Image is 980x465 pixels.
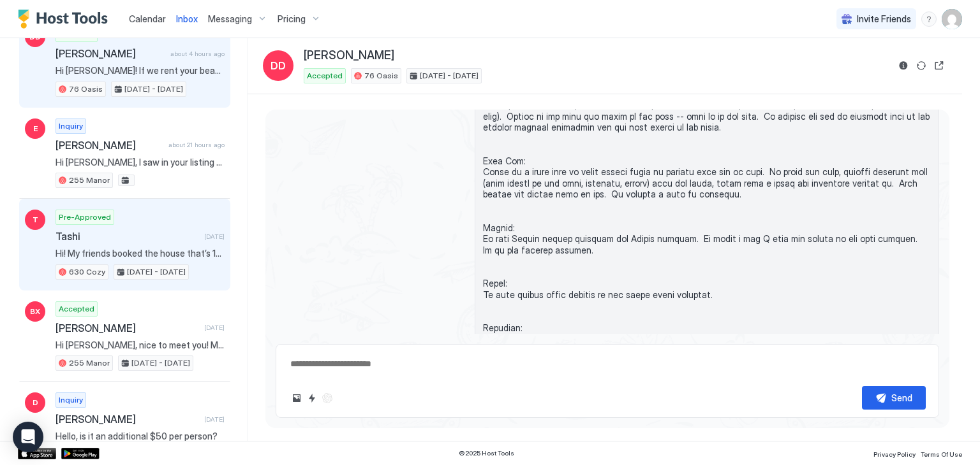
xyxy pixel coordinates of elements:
[168,141,225,149] span: about 21 hours ago
[921,447,962,460] a: Terms Of Use
[131,357,190,369] span: [DATE] - [DATE]
[289,390,304,406] button: Upload image
[129,12,166,25] a: Calendar
[204,232,225,241] span: [DATE]
[857,13,911,25] span: Invite Friends
[59,394,83,406] span: Inquiry
[914,58,929,73] button: Sync reservation
[69,357,110,369] span: 255 Manor
[170,50,225,58] span: about 4 hours ago
[56,431,225,442] span: Hello, is it an additional $50 per person?
[56,230,199,243] span: Tashi
[459,449,514,457] span: © 2025 Host Tools
[69,175,110,186] span: 255 Manor
[18,10,114,29] a: Host Tools Logo
[56,248,225,259] span: Hi! My friends booked the house that’s 1st picture is a bunch of black chairs. Is this close to t...
[862,386,926,410] button: Send
[176,12,198,25] a: Inbox
[204,415,225,424] span: [DATE]
[204,324,225,332] span: [DATE]
[18,448,56,459] a: App Store
[30,306,40,317] span: BX
[13,422,43,452] div: Open Intercom Messenger
[69,83,103,95] span: 76 Oasis
[61,448,100,459] a: Google Play Store
[56,340,225,351] span: Hi [PERSON_NAME], nice to meet you! My church group from [GEOGRAPHIC_DATA] stayed at [GEOGRAPHIC_...
[56,47,165,60] span: [PERSON_NAME]
[69,266,105,278] span: 630 Cozy
[59,120,83,132] span: Inquiry
[891,391,912,404] div: Send
[127,266,186,278] span: [DATE] - [DATE]
[873,447,916,460] a: Privacy Policy
[33,123,38,134] span: E
[56,65,225,76] span: Hi [PERSON_NAME]! If we rent your beautiful home, on 8/30 - 9/1 will the animals be there? We are...
[124,83,183,95] span: [DATE] - [DATE]
[932,58,947,73] button: Open reservation
[56,157,225,168] span: Hi [PERSON_NAME], I saw in your listing that your property can be used for small weddings and I’m...
[176,13,198,24] span: Inbox
[307,70,343,82] span: Accepted
[56,413,199,426] span: [PERSON_NAME]
[364,70,398,82] span: 76 Oasis
[33,397,38,408] span: D
[896,58,911,73] button: Reservation information
[873,450,916,458] span: Privacy Policy
[59,303,94,315] span: Accepted
[304,390,320,406] button: Quick reply
[56,322,199,334] span: [PERSON_NAME]
[271,58,286,73] span: DD
[278,13,306,25] span: Pricing
[304,48,394,63] span: [PERSON_NAME]
[208,13,252,25] span: Messaging
[942,9,962,29] div: User profile
[921,450,962,458] span: Terms Of Use
[420,70,479,82] span: [DATE] - [DATE]
[59,211,111,223] span: Pre-Approved
[56,139,163,152] span: [PERSON_NAME]
[921,11,937,27] div: menu
[129,13,166,24] span: Calendar
[33,214,38,225] span: T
